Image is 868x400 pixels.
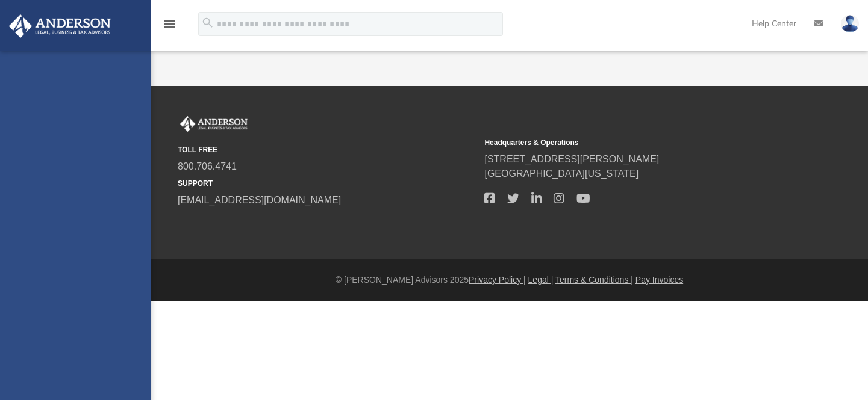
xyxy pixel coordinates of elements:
div: © [PERSON_NAME] Advisors 2025 [151,274,868,286]
i: menu [163,17,177,31]
small: TOLL FREE [178,144,476,155]
img: Anderson Advisors Platinum Portal [178,116,250,132]
a: menu [163,23,177,31]
a: [STREET_ADDRESS][PERSON_NAME] [484,154,659,164]
img: User Pic [841,15,859,32]
i: search [201,16,214,29]
small: Headquarters & Operations [484,137,782,148]
a: [EMAIL_ADDRESS][DOMAIN_NAME] [178,195,341,205]
a: Pay Invoices [635,275,683,285]
small: SUPPORT [178,178,476,189]
a: [GEOGRAPHIC_DATA][US_STATE] [484,168,639,179]
a: Privacy Policy | [469,275,526,285]
a: Terms & Conditions | [555,275,633,285]
a: Legal | [528,275,554,285]
a: 800.706.4741 [178,161,237,171]
img: Anderson Advisors Platinum Portal [5,14,114,38]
